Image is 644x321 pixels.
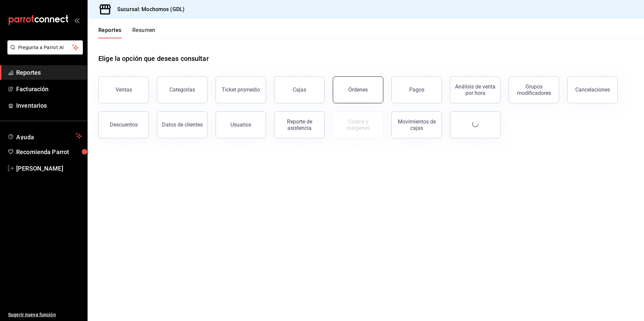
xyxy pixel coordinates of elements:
[157,76,207,103] button: Categorías
[7,40,83,55] button: Pregunta a Parrot AI
[16,164,82,173] span: [PERSON_NAME]
[279,118,320,131] div: Reporte de asistencia
[575,86,610,93] div: Cancelaciones
[450,76,501,103] button: Análisis de venta por hora
[454,83,496,96] div: Análisis de venta por hora
[98,76,149,103] button: Ventas
[74,17,79,23] button: open_drawer_menu
[391,76,442,103] button: Pagos
[116,86,132,93] div: Ventas
[293,86,307,94] div: Cajas
[16,147,82,156] span: Recomienda Parrot
[18,44,72,51] span: Pregunta a Parrot AI
[337,118,379,131] div: Costos y márgenes
[396,118,438,131] div: Movimientos de cajas
[16,132,73,140] span: Ayuda
[333,76,383,103] button: Órdenes
[110,121,138,128] div: Descuentos
[98,53,209,64] h1: Elige la opción que deseas consultar
[567,76,618,103] button: Cancelaciones
[5,49,83,56] a: Pregunta a Parrot AI
[391,111,442,138] button: Movimientos de cajas
[509,76,559,103] button: Grupos modificadores
[16,101,82,110] span: Inventarios
[132,27,156,38] button: Resumen
[157,111,207,138] button: Datos de clientes
[230,121,251,128] div: Usuarios
[274,111,325,138] button: Reporte de asistencia
[98,27,122,38] button: Reportes
[348,86,368,93] div: Órdenes
[162,121,203,128] div: Datos de clientes
[513,83,555,96] div: Grupos modificadores
[216,111,266,138] button: Usuarios
[333,111,383,138] button: Contrata inventarios para ver este reporte
[169,86,195,93] div: Categorías
[112,5,185,13] h3: Sucursal: Mochomos (GDL)
[216,76,266,103] button: Ticket promedio
[16,84,82,94] span: Facturación
[409,86,424,93] div: Pagos
[98,27,156,38] div: navigation tabs
[222,86,260,93] div: Ticket promedio
[8,311,82,318] span: Sugerir nueva función
[16,68,82,77] span: Reportes
[98,111,149,138] button: Descuentos
[274,76,325,103] a: Cajas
